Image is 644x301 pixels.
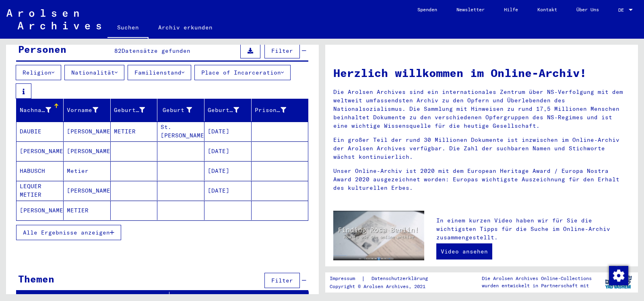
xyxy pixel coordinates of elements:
p: wurden entwickelt in Partnerschaft mit [482,282,592,289]
div: Vorname [67,104,110,116]
div: Geburt‏ [161,106,192,114]
div: Themen [18,272,54,286]
mat-header-cell: Geburtsdatum [204,99,252,121]
mat-header-cell: Geburtsname [111,99,158,121]
p: Die Arolsen Archives Online-Collections [482,275,592,282]
mat-cell: [DATE] [204,181,252,200]
div: Prisoner # [255,106,286,114]
img: Zustimmung ändern [609,266,628,285]
button: Place of Incarceration [194,65,291,80]
span: Datensätze gefunden [122,47,190,54]
button: Alle Ergebnisse anzeigen [16,225,121,240]
p: Die Arolsen Archives sind ein internationales Zentrum über NS-Verfolgung mit dem weltweit umfasse... [333,88,630,130]
button: Filter [264,43,300,58]
img: Arolsen_neg.svg [6,9,101,29]
button: Filter [264,273,300,288]
div: Vorname [67,106,98,114]
img: yv_logo.png [603,272,634,292]
div: Geburtsdatum [208,104,251,116]
mat-cell: DAUBIE [17,122,64,141]
a: Archiv erkunden [149,18,222,37]
div: Nachname [20,104,63,116]
div: Personen [18,42,66,56]
mat-cell: [PERSON_NAME] [17,141,64,161]
mat-cell: LEQUER METIER [17,181,64,200]
a: Impressum [330,274,361,283]
mat-cell: St.[PERSON_NAME] [157,122,204,141]
mat-cell: Metier [64,161,111,181]
mat-cell: [PERSON_NAME] [64,181,111,200]
span: Filter [271,277,293,284]
button: Nationalität [64,65,124,80]
p: In einem kurzen Video haben wir für Sie die wichtigsten Tipps für die Suche im Online-Archiv zusa... [436,216,630,242]
p: Ein großer Teil der rund 30 Millionen Dokumente ist inzwischen im Online-Archiv der Arolsen Archi... [333,136,630,161]
span: DE [618,7,627,13]
div: Nachname [20,106,51,114]
span: Alle Ergebnisse anzeigen [23,229,110,236]
mat-cell: [PERSON_NAME] [64,122,111,141]
p: Unser Online-Archiv ist 2020 mit dem European Heritage Award / Europa Nostra Award 2020 ausgezeic... [333,167,630,192]
div: Prisoner # [255,104,298,116]
a: Datenschutzerklärung [365,274,438,283]
button: Religion [16,65,61,80]
div: Geburtsdatum [208,106,239,114]
p: Copyright © Arolsen Archives, 2021 [330,283,438,290]
mat-cell: HABUSCH [17,161,64,181]
span: Filter [271,47,293,54]
div: Geburt‏ [161,104,204,116]
div: Geburtsname [114,104,157,116]
button: Familienstand [128,65,191,80]
div: | [330,274,438,283]
div: Geburtsname [114,106,145,114]
mat-cell: [DATE] [204,161,252,181]
div: Zustimmung ändern [609,266,628,285]
mat-cell: [DATE] [204,122,252,141]
a: Suchen [107,18,149,39]
mat-cell: [DATE] [204,141,252,161]
mat-cell: METIER [111,122,158,141]
mat-header-cell: Vorname [64,99,111,121]
mat-cell: METIER [64,201,111,220]
mat-cell: [PERSON_NAME] [17,201,64,220]
a: Video ansehen [436,243,492,259]
mat-header-cell: Prisoner # [252,99,308,121]
span: 82 [114,47,122,54]
mat-header-cell: Geburt‏ [157,99,204,121]
h1: Herzlich willkommen im Online-Archiv! [333,64,630,81]
img: video.jpg [333,211,424,260]
mat-header-cell: Nachname [17,99,64,121]
mat-cell: [PERSON_NAME] [64,141,111,161]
